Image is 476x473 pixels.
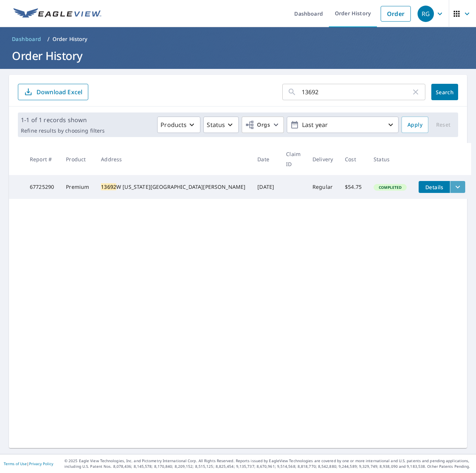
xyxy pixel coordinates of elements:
[423,184,445,191] span: Details
[24,175,60,199] td: 67725290
[18,84,88,100] button: Download Excel
[437,89,452,96] span: Search
[9,33,467,45] nav: breadcrumb
[24,143,60,175] th: Report #
[418,6,434,22] div: RG
[419,181,450,193] button: detailsBtn-67725290
[245,120,270,130] span: Orgs
[431,84,458,100] button: Search
[381,6,411,22] a: Order
[9,48,467,63] h1: Order History
[307,175,339,199] td: Regular
[407,120,422,130] span: Apply
[157,117,200,133] button: Products
[64,458,472,469] p: © 2025 Eagle View Technologies, Inc. and Pictometry International Corp. All Rights Reserved. Repo...
[450,181,465,193] button: filesDropdownBtn-67725290
[60,175,95,199] td: Premium
[339,175,368,199] td: $54.75
[4,461,53,466] p: |
[60,143,95,175] th: Product
[307,143,339,175] th: Delivery
[12,35,41,43] span: Dashboard
[9,33,44,45] a: Dashboard
[29,461,53,466] a: Privacy Policy
[21,127,105,134] p: Refine results by choosing filters
[203,117,239,133] button: Status
[242,117,284,133] button: Orgs
[368,143,413,175] th: Status
[207,120,225,129] p: Status
[287,117,399,133] button: Last year
[299,118,386,131] p: Last year
[53,35,88,43] p: Order History
[402,117,428,133] button: Apply
[374,185,406,190] span: Completed
[13,8,101,19] img: EV Logo
[339,143,368,175] th: Cost
[101,183,245,191] div: W [US_STATE][GEOGRAPHIC_DATA][PERSON_NAME]
[21,115,105,124] p: 1-1 of 1 records shown
[4,461,27,466] a: Terms of Use
[251,175,280,199] td: [DATE]
[37,88,82,96] p: Download Excel
[95,143,251,175] th: Address
[280,143,307,175] th: Claim ID
[101,183,116,190] mark: 13692
[251,143,280,175] th: Date
[302,82,411,102] input: Address, Report #, Claim ID, etc.
[47,35,50,44] li: /
[161,120,187,129] p: Products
